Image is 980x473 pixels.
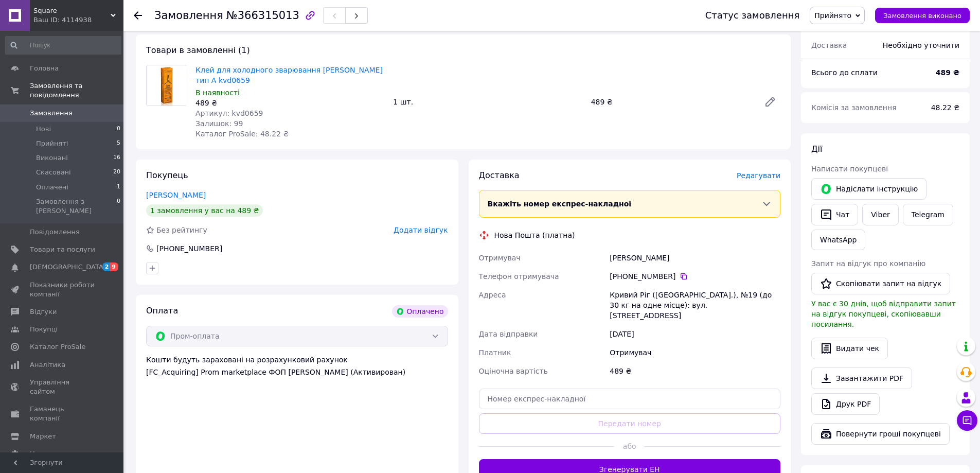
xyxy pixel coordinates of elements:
[883,12,961,20] span: Замовлення виконано
[30,262,106,272] span: [DEMOGRAPHIC_DATA]
[195,98,385,108] div: 489 ₴
[195,66,383,84] a: Клей для холодного зварювання [PERSON_NAME] тип А kvd0659
[479,389,781,409] input: Номер експрес-накладної
[705,10,800,21] div: Статус замовлення
[760,92,780,112] a: Редагувати
[608,286,782,325] div: Кривий Ріг ([GEOGRAPHIC_DATA].), №19 (до 30 кг на одне місце): вул. [STREET_ADDRESS]
[147,65,187,106] img: Клей для холодного зварювання Werner Muller тип А kvd0659
[479,348,511,357] span: Платник
[811,103,897,112] span: Комісія за замовлення
[479,367,548,375] span: Оціночна вартість
[811,165,888,173] span: Написати покупцеві
[146,204,263,217] div: 1 замовлення у вас на 489 ₴
[479,254,521,262] span: Отримувач
[875,8,970,23] button: Замовлення виконано
[737,171,780,180] span: Редагувати
[811,338,888,359] button: Видати чек
[36,168,71,177] span: Скасовані
[30,432,56,441] span: Маркет
[608,249,782,267] div: [PERSON_NAME]
[33,15,123,25] div: Ваш ID: 4114938
[36,197,117,216] span: Замовлення з [PERSON_NAME]
[30,281,95,299] span: Показники роботи компанії
[30,325,58,334] span: Покупці
[392,305,448,318] div: Оплачено
[488,200,632,208] span: Вкажіть номер експрес-накладної
[146,355,448,377] div: Кошти будуть зараховані на розрахунковий рахунок
[30,307,57,317] span: Відгуки
[811,41,847,49] span: Доставка
[195,119,243,128] span: Залишок: 99
[479,291,506,299] span: Адреса
[146,306,178,316] span: Оплата
[36,139,68,148] span: Прийняті
[587,95,756,109] div: 489 ₴
[146,170,188,180] span: Покупець
[36,183,68,192] span: Оплачені
[102,262,111,271] span: 2
[134,10,142,21] div: Повернутися назад
[811,259,925,268] span: Запит на відгук про компанію
[877,34,966,57] div: Необхідно уточнити
[608,325,782,343] div: [DATE]
[33,6,111,15] span: Square
[614,441,645,451] span: або
[146,45,250,55] span: Товари в замовленні (1)
[931,103,959,112] span: 48.22 ₴
[811,367,912,389] a: Завантажити PDF
[155,243,223,254] div: [PHONE_NUMBER]
[30,449,82,459] span: Налаштування
[811,393,880,415] a: Друк PDF
[814,11,851,20] span: Прийнято
[479,170,520,180] span: Доставка
[30,109,73,118] span: Замовлення
[30,245,95,254] span: Товари та послуги
[811,144,822,154] span: Дії
[226,9,299,22] span: №366315013
[117,139,120,148] span: 5
[30,360,65,370] span: Аналітика
[113,153,120,163] span: 16
[36,153,68,163] span: Виконані
[811,204,858,225] button: Чат
[957,410,977,431] button: Чат з покупцем
[154,9,223,22] span: Замовлення
[862,204,898,225] a: Viber
[479,272,559,281] span: Телефон отримувача
[156,226,207,234] span: Без рейтингу
[811,423,950,445] button: Повернути гроші покупцеві
[5,36,121,55] input: Пошук
[30,405,95,423] span: Гаманець компанії
[117,183,120,192] span: 1
[903,204,953,225] a: Telegram
[110,262,118,271] span: 9
[389,95,586,109] div: 1 шт.
[811,178,926,200] button: Надіслати інструкцію
[610,271,780,282] div: [PHONE_NUMBER]
[36,125,51,134] span: Нові
[195,130,289,138] span: Каталог ProSale: 48.22 ₴
[30,81,123,100] span: Замовлення та повідомлення
[30,342,85,352] span: Каталог ProSale
[608,362,782,380] div: 489 ₴
[30,378,95,396] span: Управління сайтом
[492,230,578,240] div: Нова Пошта (платна)
[811,230,865,250] a: WhatsApp
[146,367,448,377] div: [FC_Acquiring] Prom marketplace ФОП [PERSON_NAME] (Активирован)
[394,226,448,234] span: Додати відгук
[117,125,120,134] span: 0
[608,343,782,362] div: Отримувач
[30,227,80,237] span: Повідомлення
[30,64,59,73] span: Головна
[811,300,956,328] span: У вас є 30 днів, щоб відправити запит на відгук покупцеві, скопіювавши посилання.
[479,330,538,338] span: Дата відправки
[195,89,240,97] span: В наявності
[113,168,120,177] span: 20
[811,273,950,294] button: Скопіювати запит на відгук
[811,68,878,77] span: Всього до сплати
[117,197,120,216] span: 0
[936,68,959,77] b: 489 ₴
[195,109,263,117] span: Артикул: kvd0659
[146,191,206,199] a: [PERSON_NAME]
